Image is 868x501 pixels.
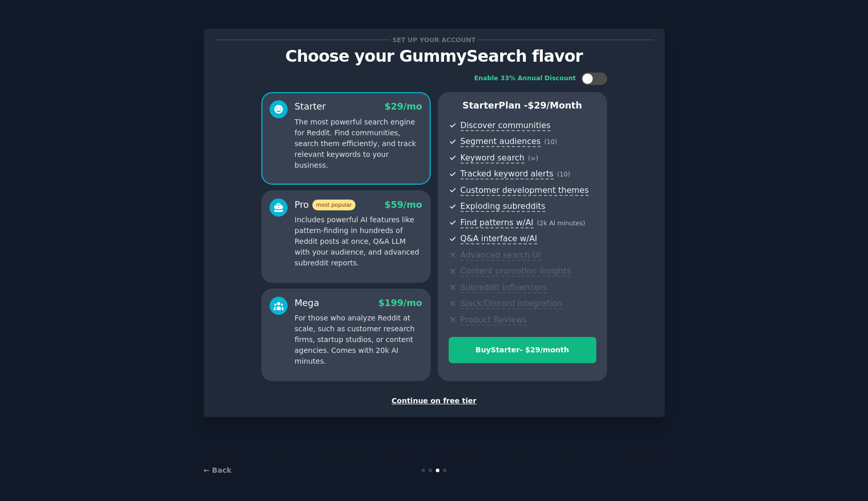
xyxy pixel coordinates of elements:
div: Continue on free tier [215,396,654,406]
span: ( 10 ) [544,138,557,146]
span: Subreddit influencers [460,282,547,293]
span: Exploding subreddits [460,201,545,212]
p: Includes powerful AI features like pattern-finding in hundreds of Reddit posts at once, Q&A LLM w... [295,214,422,269]
span: Set up your account [391,34,477,45]
span: Advanced search UI [460,250,541,261]
span: Q&A interface w/AI [460,234,537,244]
div: Starter [295,100,326,113]
span: Keyword search [460,153,525,164]
a: ← Back [204,466,232,474]
span: $ 29 /month [528,100,582,111]
span: Customer development themes [460,185,589,196]
div: Pro [295,199,356,211]
span: Product Reviews [460,315,527,326]
span: $ 199 /mo [378,298,422,308]
button: BuyStarter- $29/month [449,337,596,363]
span: Segment audiences [460,136,541,147]
span: Find patterns w/AI [460,218,534,228]
div: Enable 33% Annual Discount [474,74,576,83]
span: Discover communities [460,120,551,131]
p: Starter Plan - [449,99,596,112]
span: most popular [312,200,356,210]
p: The most powerful search engine for Reddit. Find communities, search them efficiently, and track ... [295,117,422,171]
p: Choose your GummySearch flavor [215,47,654,65]
div: Buy Starter - $ 29 /month [449,345,596,355]
span: ( ∞ ) [528,155,538,162]
div: Mega [295,297,320,310]
span: $ 59 /mo [384,200,422,210]
span: $ 29 /mo [384,101,422,112]
p: For those who analyze Reddit at scale, such as customer research firms, startup studios, or conte... [295,313,422,367]
span: Tracked keyword alerts [460,169,554,180]
span: Slack/Discord integration [460,298,562,309]
span: Content promotion insights [460,266,571,277]
span: ( 10 ) [557,171,570,178]
span: ( 2k AI minutes ) [537,220,586,227]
